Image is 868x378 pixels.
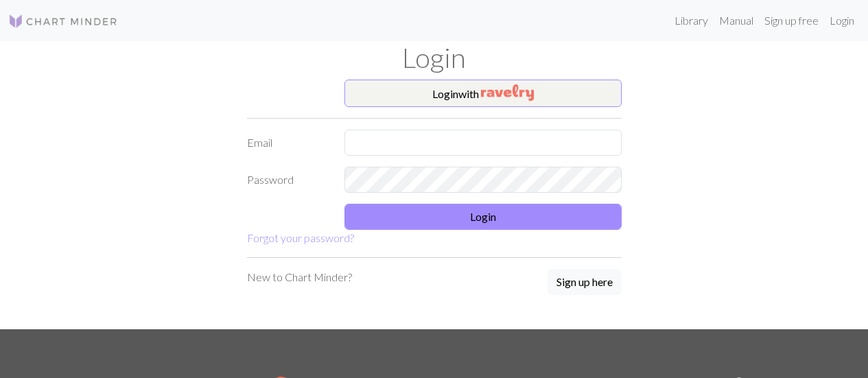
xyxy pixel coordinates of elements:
img: Logo [8,13,118,29]
a: Manual [714,7,759,34]
a: Sign up here [548,269,622,296]
button: Loginwith [344,80,622,107]
img: Ravelry [481,84,534,101]
a: Library [669,7,714,34]
a: Login [824,7,860,34]
button: Sign up here [548,269,622,295]
label: Email [239,130,337,156]
a: Forgot your password? [247,231,354,244]
h1: Login [43,41,825,74]
label: Password [239,167,337,193]
p: New to Chart Minder? [247,269,352,285]
a: Sign up free [759,7,824,34]
button: Login [344,204,622,230]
